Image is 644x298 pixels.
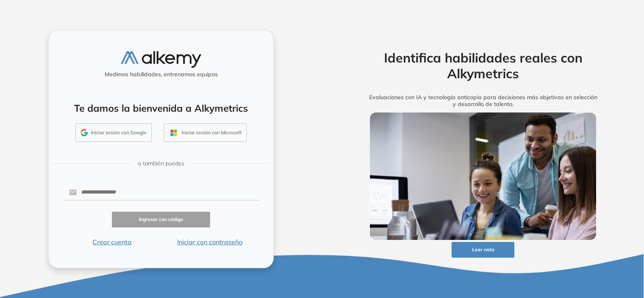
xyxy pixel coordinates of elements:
span: o también puedes [138,159,184,168]
button: Iniciar sesión con Google [75,123,152,142]
h5: Medimos habilidades, entrenamos equipos [52,71,270,78]
img: logo-alkemy [121,51,201,68]
img: img-more-info [370,113,596,240]
img: OUTLOOK_ICON [169,128,178,138]
button: Crear cuenta [63,237,161,247]
h2: Identifica habilidades reales con Alkymetrics [357,50,609,81]
button: Leer nota [452,242,514,258]
img: GMAIL_ICON [80,129,88,136]
h4: Te damos la bienvenida a Alkymetrics [59,102,263,114]
button: Iniciar con contraseña [161,237,259,247]
button: Ingresar con código [112,212,210,227]
button: Iniciar sesión con Microsoft [164,123,247,142]
h5: Evaluaciones con IA y tecnología anticopia para decisiones más objetivas en selección y desarroll... [357,94,609,108]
